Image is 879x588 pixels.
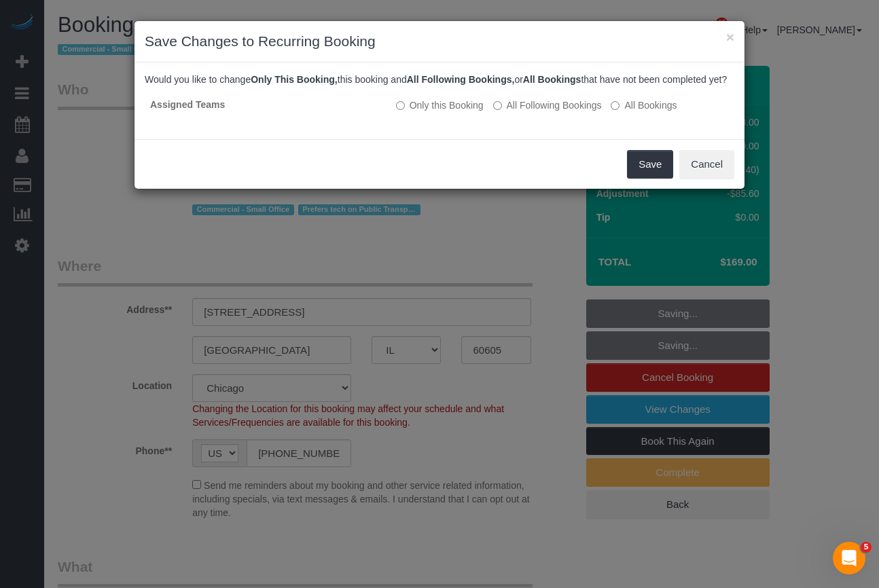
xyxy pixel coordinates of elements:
[407,74,515,85] b: All Following Bookings,
[396,101,405,110] input: Only this Booking
[611,98,677,112] label: All bookings that have not been completed yet will be changed.
[726,30,734,44] button: ×
[396,98,484,112] label: All other bookings in the series will remain the same.
[523,74,581,85] b: All Bookings
[611,101,620,110] input: All Bookings
[861,542,872,553] span: 5
[627,150,673,179] button: Save
[150,99,225,110] strong: Assigned Teams
[145,31,734,52] h3: Save Changes to Recurring Booking
[833,542,865,574] iframe: Intercom live chat
[493,101,502,110] input: All Following Bookings
[251,74,338,85] b: Only This Booking,
[145,73,734,86] p: Would you like to change this booking and or that have not been completed yet?
[679,150,734,179] button: Cancel
[493,98,602,112] label: This and all the bookings after it will be changed.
